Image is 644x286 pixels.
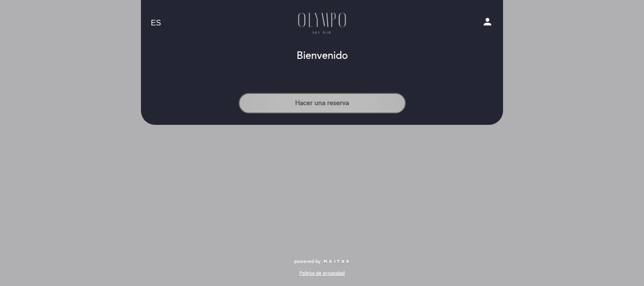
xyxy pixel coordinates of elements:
span: powered by [294,258,321,265]
h1: Bienvenido [297,50,348,62]
a: Política de privacidad [299,270,345,277]
i: person [482,16,493,27]
button: Hacer una reserva [239,93,406,114]
a: powered by [294,258,350,265]
button: person [482,16,493,31]
img: MEITRE [323,260,350,264]
a: Olympo Sky Bar [263,10,381,36]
